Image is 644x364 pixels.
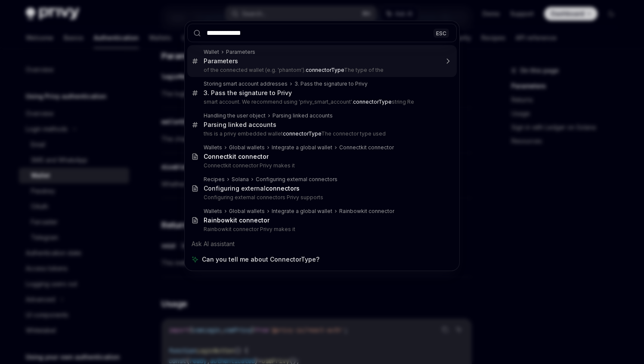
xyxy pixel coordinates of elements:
[204,80,288,87] div: Storing smart account addresses
[433,28,449,37] div: ESC
[204,49,219,56] div: Wallet
[204,130,439,137] p: this is a privy embedded wallet The connector type used
[204,216,269,224] b: Rainbowkit connector
[229,144,265,151] div: Global wallets
[204,226,439,233] p: Rainbowkit connector Privy makes it
[204,99,439,105] p: smart account. We recommend using 'privy_smart_account'. string Re
[204,194,439,201] p: Configuring external connectors Privy supports
[204,144,222,151] div: Wallets
[272,208,332,215] div: Integrate a global wallet
[283,130,321,137] b: connectorType
[232,176,249,183] div: Solana
[204,112,266,119] div: Handling the user object
[187,236,457,252] div: Ask AI assistant
[272,112,333,119] div: Parsing linked accounts
[204,162,439,169] p: Connectkit connector Privy makes it
[294,80,368,87] div: 3. Pass the signature to Privy
[204,67,439,74] p: of the connected wallet (e.g. 'phantom'). The type of the
[256,176,337,183] div: Configuring external connectors
[202,255,319,264] span: Can you tell me about ConnectorType?
[204,153,269,160] b: Connectkit connector
[204,121,276,129] div: Parsing linked accounts
[266,185,300,192] b: connectors
[229,208,265,215] div: Global wallets
[204,185,300,192] div: Configuring external
[204,176,225,183] div: Recipes
[353,99,392,105] b: connectorType
[339,144,394,151] div: Connectkit connector
[306,67,344,73] b: connectorType
[226,49,255,56] div: Parameters
[204,57,238,65] div: Parameters
[204,89,292,97] div: 3. Pass the signature to Privy
[272,144,332,151] div: Integrate a global wallet
[339,208,394,215] div: Rainbowkit connector
[204,208,222,215] div: Wallets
